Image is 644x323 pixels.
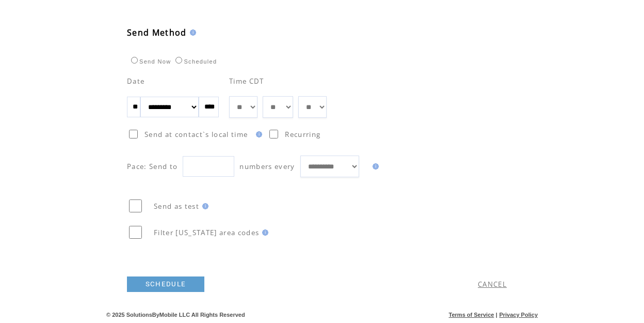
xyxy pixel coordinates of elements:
[499,312,538,318] a: Privacy Policy
[106,312,245,318] span: © 2025 SolutionsByMobile LLC All Rights Reserved
[127,276,204,292] a: SCHEDULE
[131,57,138,64] input: Send Now
[239,162,295,171] span: numbers every
[127,162,178,171] span: Pace: Send to
[253,131,262,137] img: help.gif
[369,163,379,170] img: help.gif
[496,312,497,318] span: |
[229,76,264,86] span: Time CDT
[154,228,259,237] span: Filter [US_STATE] area codes
[127,27,187,38] span: Send Method
[449,312,494,318] a: Terms of Service
[127,76,144,86] span: Date
[144,130,248,139] span: Send at contact`s local time
[154,202,199,211] span: Send as test
[173,58,217,65] label: Scheduled
[128,58,171,65] label: Send Now
[175,57,182,64] input: Scheduled
[285,130,320,139] span: Recurring
[259,229,268,236] img: help.gif
[478,280,507,289] a: CANCEL
[187,29,196,36] img: help.gif
[199,203,208,209] img: help.gif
